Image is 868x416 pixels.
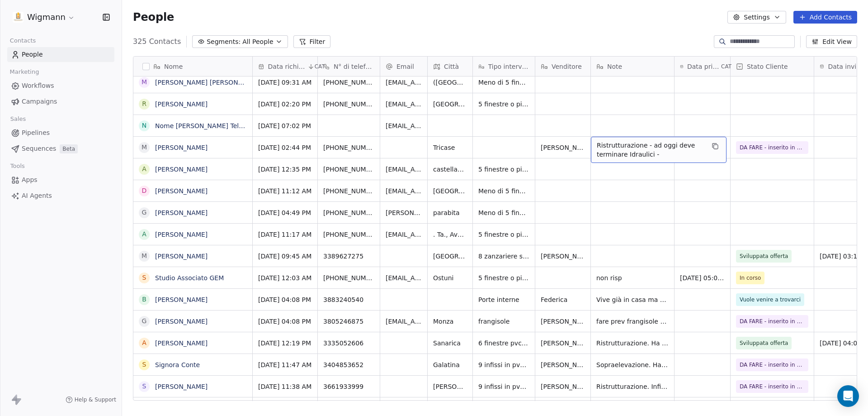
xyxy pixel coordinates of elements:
[155,274,224,282] a: Studio Associato GEM
[155,187,208,195] a: [PERSON_NAME]
[428,57,472,76] div: Città
[675,57,730,76] div: Data primo contattoCAT
[433,143,467,152] span: Tricase
[386,186,422,196] span: [EMAIL_ADDRESS][DOMAIN_NAME]
[258,230,312,239] span: [DATE] 11:17 AM
[207,37,241,47] span: Segments:
[258,360,312,369] span: [DATE] 11:47 AM
[323,252,374,261] span: 3389627275
[242,37,273,47] span: All People
[22,81,54,91] span: Workflows
[747,62,788,71] span: Stato Cliente
[323,143,374,152] span: [PHONE_NUMBER]
[258,208,312,217] span: [DATE] 04:49 PM
[740,273,761,282] span: In corso
[155,79,262,86] a: [PERSON_NAME] [PERSON_NAME]
[142,382,146,391] div: S
[740,295,801,304] span: Vuole venire a trovarci
[488,62,529,71] span: Tipo intervento
[478,273,529,282] span: 5 finestre o più di 5
[142,251,147,261] div: M
[478,252,529,261] span: 8 zanzariere su infissi già montati da noi
[258,100,312,109] span: [DATE] 02:20 PM
[478,317,529,326] span: frangisole
[837,385,859,407] div: Open Intercom Messenger
[323,78,374,87] span: [PHONE_NUMBER]
[323,100,374,109] span: [PHONE_NUMBER]
[433,317,467,326] span: Monza
[433,339,467,348] span: Sanarica
[386,165,422,174] span: [EMAIL_ADDRESS][DOMAIN_NAME]
[22,50,43,59] span: People
[334,62,374,71] span: N° di telefono
[386,100,422,109] span: [EMAIL_ADDRESS][DOMAIN_NAME]
[293,35,331,48] button: Filter
[155,296,208,303] a: [PERSON_NAME]
[142,99,146,109] div: R
[258,382,312,391] span: [DATE] 11:38 AM
[142,295,146,304] div: B
[721,63,731,70] span: CAT
[727,11,786,24] button: Settings
[793,11,857,24] button: Add Contacts
[6,65,43,79] span: Marketing
[318,57,380,76] div: N° di telefono
[541,143,585,152] span: [PERSON_NAME]
[323,295,374,304] span: 3883240540
[7,125,114,140] a: Pipelines
[258,252,312,261] span: [DATE] 09:45 AM
[828,62,864,71] span: Data invio offerta
[386,121,422,130] span: [EMAIL_ADDRESS][DOMAIN_NAME]
[433,78,467,87] span: ([GEOGRAPHIC_DATA]), Pulsano
[478,382,529,391] span: 9 infissi in pvc o all. + zanzariere + avvolgibili
[268,62,306,71] span: Data richiesta
[155,253,208,260] a: [PERSON_NAME]
[142,316,147,326] div: G
[433,252,467,261] span: [GEOGRAPHIC_DATA]
[541,360,585,369] span: [PERSON_NAME]
[142,164,146,174] div: A
[478,165,529,174] span: 5 finestre o più di 5
[433,360,467,369] span: Galatina
[155,383,208,390] a: [PERSON_NAME]
[433,186,467,196] span: [GEOGRAPHIC_DATA]
[323,186,374,196] span: [PHONE_NUMBER]
[258,273,312,282] span: [DATE] 12:03 AM
[596,360,669,369] span: Sopraelevazione. Ha fatto infissi con noi nel 2012. Dice che non chiede altri preventivi perchè l...
[7,94,114,109] a: Campaigns
[591,57,674,76] div: Note
[7,47,114,62] a: People
[6,159,28,173] span: Tools
[323,208,374,217] span: [PHONE_NUMBER]
[133,36,181,47] span: 325 Contacts
[386,317,422,326] span: [EMAIL_ADDRESS][DOMAIN_NAME]
[433,382,467,391] span: [PERSON_NAME]
[596,273,669,282] span: non risp
[478,295,529,304] span: Porte interne
[155,361,200,368] a: Signora Conte
[258,186,312,196] span: [DATE] 11:12 AM
[22,128,50,138] span: Pipelines
[596,339,669,348] span: Ristrutturazione. Ha fatto altri preventivi. Comunicato prezzo telefonicamente.
[258,121,312,130] span: [DATE] 07:02 PM
[433,165,467,174] span: castellabate [GEOGRAPHIC_DATA]
[478,78,529,87] span: Meno di 5 finestre
[740,360,805,369] span: DA FARE - inserito in cartella
[258,317,312,326] span: [DATE] 04:08 PM
[386,78,422,87] span: [EMAIL_ADDRESS][DOMAIN_NAME]
[386,273,422,282] span: [EMAIL_ADDRESS][DOMAIN_NAME]
[596,295,669,304] span: Vive già in casa ma senza porte interne. Vuole venire a vedere qualcosa in azienda o qualche foto...
[478,186,529,196] span: Meno di 5 finestre
[66,396,116,403] a: Help & Support
[142,360,146,369] div: S
[323,230,374,239] span: [PHONE_NUMBER]
[133,77,253,401] div: grid
[386,230,422,239] span: [EMAIL_ADDRESS][DOMAIN_NAME]
[597,141,704,159] span: Ristrutturazione - ad oggi deve terminare Idraulici -
[258,78,312,87] span: [DATE] 09:31 AM
[731,57,814,76] div: Stato Cliente
[323,317,374,326] span: 3805246875
[7,188,114,203] a: AI Agents
[155,318,208,325] a: [PERSON_NAME]
[433,100,467,109] span: [GEOGRAPHIC_DATA]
